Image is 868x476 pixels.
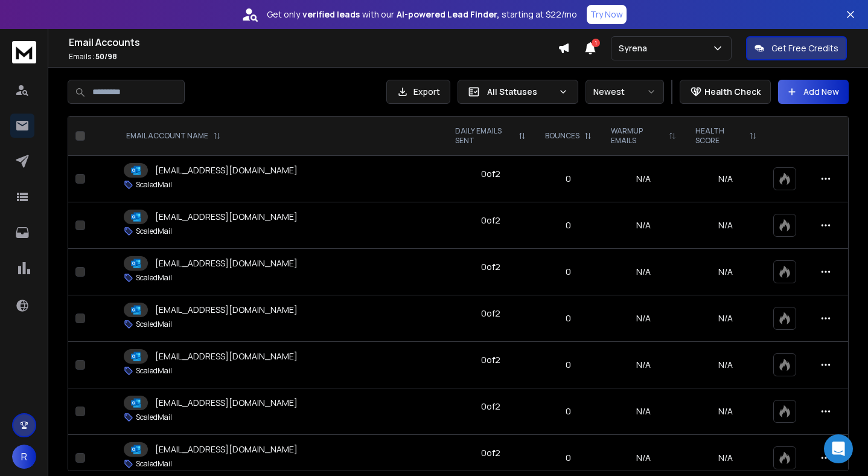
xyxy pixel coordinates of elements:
div: 0 of 2 [481,214,500,227]
div: 0 of 2 [481,354,500,366]
p: [EMAIL_ADDRESS][DOMAIN_NAME] [155,257,298,269]
p: All Statuses [487,86,554,98]
p: 0 [543,173,594,185]
p: ScaledMail [136,227,172,236]
td: N/A [601,156,686,202]
td: N/A [601,295,686,342]
p: [EMAIL_ADDRESS][DOMAIN_NAME] [155,304,298,316]
td: N/A [601,388,686,435]
h1: Email Accounts [69,35,558,50]
p: 0 [543,359,594,371]
p: N/A [693,173,759,185]
div: 0 of 2 [481,261,500,273]
p: Emails : [69,52,558,62]
div: EMAIL ACCOUNT NAME [126,131,220,141]
p: [EMAIL_ADDRESS][DOMAIN_NAME] [155,443,298,455]
button: R [12,445,36,469]
p: DAILY EMAILS SENT [455,126,514,146]
p: 0 [543,452,594,464]
p: Get Free Credits [771,42,838,54]
td: N/A [601,249,686,295]
div: 0 of 2 [481,400,500,413]
p: Try Now [590,8,623,21]
div: 0 of 2 [481,447,500,459]
button: Add New [778,80,849,104]
p: ScaledMail [136,273,172,283]
p: N/A [693,312,759,324]
div: 0 of 2 [481,168,500,180]
p: [EMAIL_ADDRESS][DOMAIN_NAME] [155,211,298,223]
p: N/A [693,359,759,371]
p: ScaledMail [136,459,172,469]
img: logo [12,41,36,63]
span: 50 / 98 [95,51,117,62]
td: N/A [601,342,686,388]
div: 0 of 2 [481,307,500,320]
p: HEALTH SCORE [695,126,744,146]
p: ScaledMail [136,320,172,329]
p: [EMAIL_ADDRESS][DOMAIN_NAME] [155,350,298,362]
strong: AI-powered Lead Finder, [397,8,499,21]
p: ScaledMail [136,180,172,190]
p: N/A [693,405,759,417]
span: 1 [592,39,600,47]
p: 0 [543,312,594,324]
p: 0 [543,219,594,231]
p: WARMUP EMAILS [611,126,664,146]
p: [EMAIL_ADDRESS][DOMAIN_NAME] [155,397,298,409]
td: N/A [601,202,686,249]
p: Health Check [704,86,761,98]
p: 0 [543,266,594,278]
p: N/A [693,266,759,278]
p: ScaledMail [136,366,172,376]
p: ScaledMail [136,413,172,422]
button: Health Check [680,80,771,104]
button: Get Free Credits [746,36,847,60]
button: Try Now [587,5,627,24]
button: Newest [586,80,664,104]
p: BOUNCES [545,131,579,141]
p: Syrena [619,42,652,54]
div: Open Intercom Messenger [824,434,853,463]
p: N/A [693,452,759,464]
p: [EMAIL_ADDRESS][DOMAIN_NAME] [155,164,298,176]
p: 0 [543,405,594,417]
strong: verified leads [302,8,360,21]
p: N/A [693,219,759,231]
p: Get only with our starting at $22/mo [267,8,577,21]
button: Export [386,80,450,104]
